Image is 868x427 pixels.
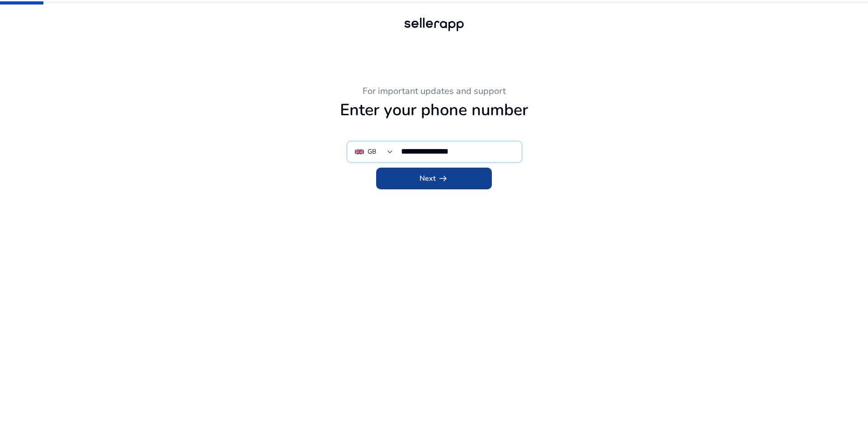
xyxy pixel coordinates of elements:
[368,147,376,157] div: GB
[438,173,448,184] span: arrow_right_alt
[376,168,492,189] button: Nextarrow_right_alt
[185,86,683,97] h3: For important updates and support
[185,100,683,120] h1: Enter your phone number
[420,173,448,184] span: Next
